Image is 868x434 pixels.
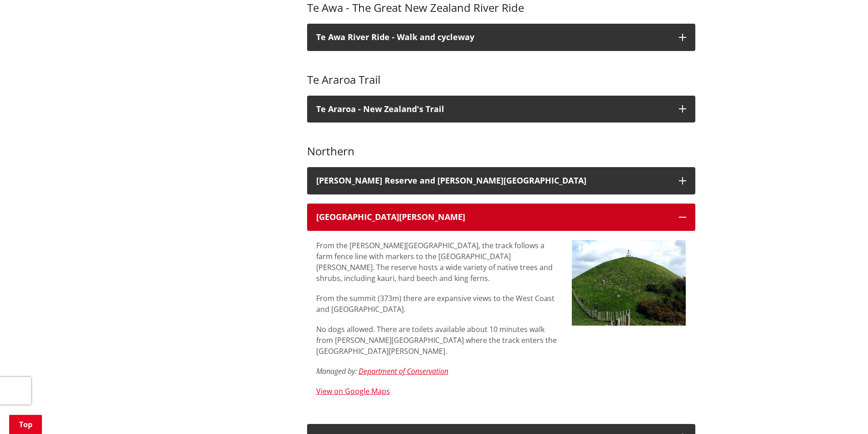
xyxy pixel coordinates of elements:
[316,176,670,185] h3: [PERSON_NAME] Reserve and [PERSON_NAME][GEOGRAPHIC_DATA]
[316,33,670,42] h3: Te Awa River Ride - Walk and cycleway
[359,366,448,376] a: Department of Conservation
[316,213,670,222] h3: [GEOGRAPHIC_DATA][PERSON_NAME]
[316,366,357,376] em: Managed by:
[307,60,695,87] h3: Te Araroa Trail
[826,396,859,429] iframe: Messenger Launcher
[316,293,558,315] p: From the summit (373m) there are expansive views to the West Coast and [GEOGRAPHIC_DATA].
[307,96,695,123] button: Te Araroa - New Zealand's Trail
[316,240,558,284] p: From the [PERSON_NAME][GEOGRAPHIC_DATA], the track follows a farm fence line with markers to the ...
[572,240,686,326] img: Mount William walkway
[307,204,695,231] button: [GEOGRAPHIC_DATA][PERSON_NAME]
[9,415,42,434] a: Top
[307,132,695,158] h3: Northern
[307,24,695,51] button: Te Awa River Ride - Walk and cycleway
[316,386,390,396] a: View on Google Maps
[316,324,558,357] p: No dogs allowed. There are toilets available about 10 minutes walk from [PERSON_NAME][GEOGRAPHIC_...
[316,105,670,114] p: Te Araroa - New Zealand's Trail
[307,1,695,15] h3: Te Awa - The Great New Zealand River Ride
[307,167,695,194] button: [PERSON_NAME] Reserve and [PERSON_NAME][GEOGRAPHIC_DATA]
